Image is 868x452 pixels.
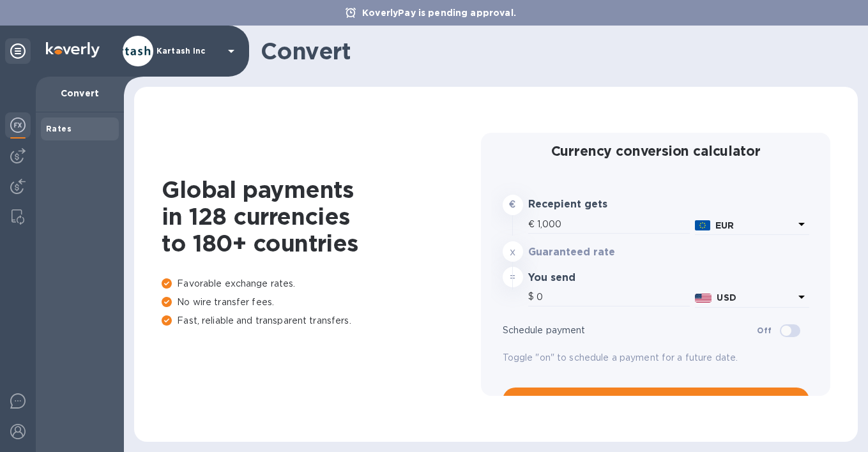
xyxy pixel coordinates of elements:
[503,351,809,365] p: Toggle "on" to schedule a payment for a future date.
[156,47,220,56] p: Kartash Inc
[10,117,26,133] img: Foreign exchange
[503,143,809,159] h2: Currency conversion calculator
[537,215,690,234] input: Amount
[537,287,690,306] input: Amount
[695,294,712,303] img: USD
[528,287,537,306] div: $
[503,267,523,287] div: =
[46,87,114,100] p: Convert
[528,199,653,211] h3: Recepient gets
[503,241,523,262] div: x
[46,124,72,133] b: Rates
[503,324,758,337] p: Schedule payment
[509,199,515,209] strong: €
[528,272,653,284] h3: You send
[528,215,537,234] div: €
[5,38,31,64] div: Unpin categories
[503,388,809,413] button: Pay FX bill
[715,220,734,230] b: EUR
[162,314,481,328] p: Fast, reliable and transparent transfers.
[162,296,481,309] p: No wire transfer fees.
[46,42,100,57] img: Logo
[757,326,772,335] b: Off
[162,176,481,257] h1: Global payments in 128 currencies to 180+ countries
[528,246,653,259] h3: Guaranteed rate
[162,277,481,290] p: Favorable exchange rates.
[261,38,848,64] h1: Convert
[513,393,799,408] span: Pay FX bill
[717,292,736,303] b: USD
[356,6,522,19] p: KoverlyPay is pending approval.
